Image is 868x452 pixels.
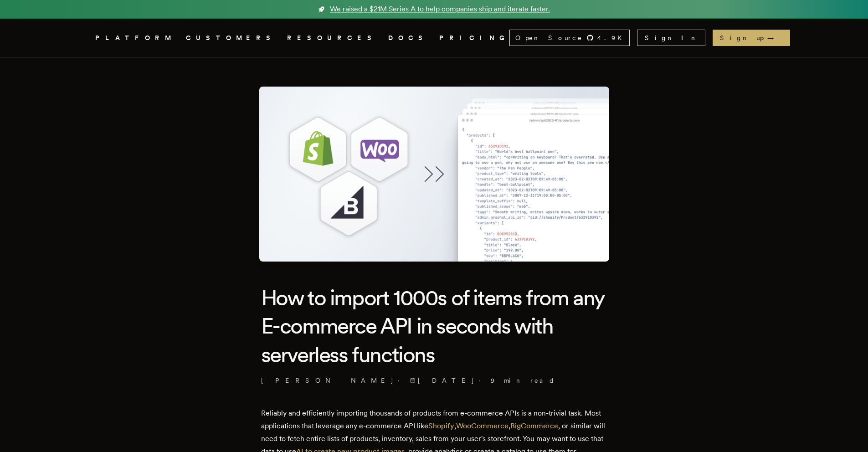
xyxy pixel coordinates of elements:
[259,87,609,262] img: Featured image for How to import 1000s of items from any E-commerce API in seconds with serverles...
[287,32,377,44] button: RESOURCES
[439,32,509,44] a: PRICING
[261,283,607,369] h1: How to import 1000s of items from any E-commerce API in seconds with serverless functions
[767,33,783,42] span: →
[515,33,583,42] span: Open Source
[388,32,428,44] a: DOCS
[410,376,475,385] span: [DATE]
[637,30,705,46] a: Sign In
[491,376,555,385] span: 9 min read
[186,32,276,44] a: CUSTOMERS
[70,19,799,57] nav: Global
[456,421,508,430] a: WooCommerce
[597,33,627,42] span: 4.9 K
[713,30,790,46] a: Sign up
[510,421,558,430] a: BigCommerce
[330,4,550,15] span: We raised a $21M Series A to help companies ship and iterate faster.
[261,376,394,385] a: [PERSON_NAME]
[95,32,175,44] button: PLATFORM
[261,376,607,385] p: · ·
[428,421,454,430] a: Shopify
